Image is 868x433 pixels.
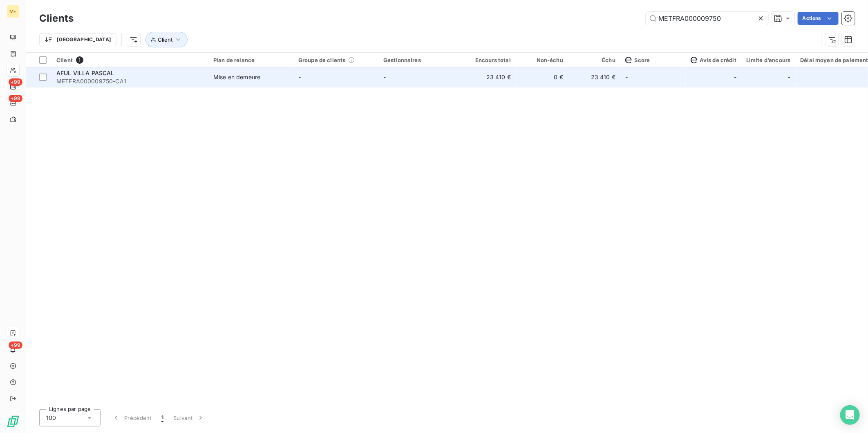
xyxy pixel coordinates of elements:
[746,57,790,63] div: Limite d’encours
[620,67,686,87] td: -
[568,67,620,87] td: 23 410 €
[646,12,768,25] input: Rechercher
[46,414,56,422] span: 100
[298,74,301,80] span: -
[107,409,157,426] button: Précédent
[625,57,650,63] span: Score
[788,73,790,81] span: -
[463,67,516,87] td: 23 410 €
[39,11,74,26] h3: Clients
[573,57,615,63] div: Échu
[468,57,511,63] div: Encours total
[9,78,22,86] span: +99
[383,74,386,80] span: -
[56,77,204,85] span: METFRA000009750-CA1
[56,57,73,63] span: Client
[686,67,741,87] td: -
[383,57,459,63] div: Gestionnaires
[158,36,172,43] span: Client
[521,57,563,63] div: Non-échu
[213,57,289,63] div: Plan de relance
[7,415,20,428] img: Logo LeanPay
[798,12,839,25] button: Actions
[298,57,346,63] span: Groupe de clients
[157,409,168,426] button: 1
[76,56,83,64] span: 1
[168,409,210,426] button: Suivant
[145,32,188,47] button: Client
[161,414,163,422] span: 1
[56,69,114,76] span: AFUL VILLA PASCAL
[516,67,568,87] td: 0 €
[39,33,116,46] button: [GEOGRAPHIC_DATA]
[213,73,260,81] div: Mise en demeure
[840,405,860,425] div: Open Intercom Messenger
[7,5,20,18] div: ME
[691,57,736,63] span: Avis de crédit
[9,341,22,349] span: +99
[9,95,22,102] span: +99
